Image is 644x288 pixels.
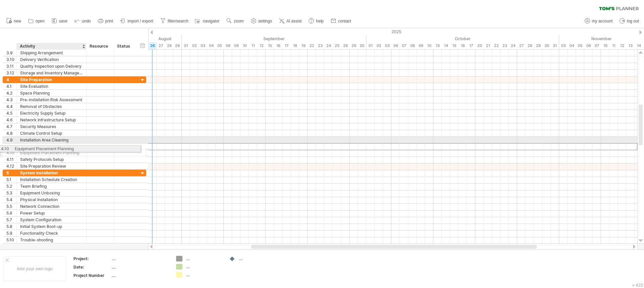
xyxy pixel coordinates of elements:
[6,210,16,216] div: 5.6
[568,42,576,49] div: Tuesday, 4 November 2025
[333,42,341,49] div: Thursday, 25 September 2025
[417,42,425,49] div: Thursday, 9 October 2025
[526,42,534,49] div: Tuesday, 28 October 2025
[207,42,215,49] div: Thursday, 4 September 2025
[391,42,400,49] div: Monday, 6 October 2025
[20,237,83,243] div: Trouble-shooting
[425,42,433,49] div: Friday, 10 October 2025
[6,130,16,136] div: 4.8
[282,42,291,49] div: Wednesday, 17 September 2025
[20,163,83,169] div: Site Preparation Review
[20,56,83,63] div: Delivery Verification
[6,117,16,123] div: 4.6
[551,42,559,49] div: Friday, 31 October 2025
[215,42,224,49] div: Friday, 5 September 2025
[609,42,618,49] div: Tuesday, 11 November 2025
[6,237,16,243] div: 5.10
[186,272,222,278] div: ....
[618,17,641,25] a: log out
[6,50,16,56] div: 3.9
[366,35,559,42] div: October 2025
[20,63,83,69] div: Quality Inspection upon Delivery
[127,19,153,23] span: import / export
[73,17,93,25] a: undo
[6,76,16,83] div: 4
[433,42,442,49] div: Monday, 13 October 2025
[6,203,16,210] div: 5.5
[6,170,16,176] div: 5
[366,42,375,49] div: Wednesday, 1 October 2025
[6,230,16,236] div: 5.9
[592,19,612,23] span: my account
[286,19,302,23] span: AI assist
[112,273,168,278] div: ....
[492,42,500,49] div: Wednesday, 22 October 2025
[26,17,47,25] a: open
[36,19,45,23] span: open
[316,19,324,23] span: help
[182,42,190,49] div: Monday, 1 September 2025
[277,17,304,25] a: AI assist
[6,176,16,183] div: 5.1
[225,17,246,25] a: zoom
[626,42,635,49] div: Thursday, 13 November 2025
[299,42,308,49] div: Friday, 19 September 2025
[20,210,83,216] div: Power Setup
[239,256,275,262] div: ....
[20,103,83,110] div: Removal of Obstacles
[6,243,16,250] div: 5.11
[224,42,232,49] div: Monday, 8 September 2025
[5,17,23,25] a: new
[475,42,484,49] div: Monday, 20 October 2025
[274,42,282,49] div: Tuesday, 16 September 2025
[20,43,83,50] div: Activity
[20,137,83,143] div: Installation Area Cleaning
[20,217,83,223] div: System Configuration
[159,17,191,25] a: filter/search
[266,42,274,49] div: Monday, 15 September 2025
[350,42,358,49] div: Monday, 29 September 2025
[576,42,584,49] div: Wednesday, 5 November 2025
[249,42,257,49] div: Thursday, 11 September 2025
[20,190,83,196] div: Equipment Unboxing
[20,196,83,203] div: Physical Installation
[73,273,110,278] div: Project Number
[203,19,219,23] span: navigator
[240,42,249,49] div: Wednesday, 10 September 2025
[20,70,83,76] div: Storage and Inventory Management
[6,56,16,63] div: 3.10
[20,76,83,83] div: Site Preparation
[408,42,417,49] div: Wednesday, 8 October 2025
[148,42,157,49] div: Tuesday, 26 August 2025
[173,42,182,49] div: Friday, 29 August 2025
[112,256,168,262] div: ....
[105,19,113,23] span: print
[329,17,353,25] a: contact
[308,42,316,49] div: Monday, 22 September 2025
[50,17,69,25] a: save
[509,42,517,49] div: Friday, 24 October 2025
[232,42,240,49] div: Tuesday, 9 September 2025
[73,264,110,270] div: Date:
[400,42,408,49] div: Tuesday, 7 October 2025
[341,42,350,49] div: Friday, 26 September 2025
[358,42,366,49] div: Tuesday, 30 September 2025
[186,256,222,262] div: ....
[593,42,601,49] div: Friday, 7 November 2025
[20,150,83,156] div: Equipment Placement Planning
[20,90,83,96] div: Space Planning
[6,217,16,223] div: 5.7
[20,97,83,103] div: Pre-installation Risk Assessment
[14,19,21,23] span: new
[459,42,467,49] div: Thursday, 16 October 2025
[249,17,274,25] a: settings
[627,19,639,23] span: log out
[383,42,391,49] div: Friday, 3 October 2025
[157,42,165,49] div: Wednesday, 27 August 2025
[6,163,16,169] div: 4.12
[20,230,83,236] div: Functionality Check
[90,43,110,50] div: Resource
[584,42,593,49] div: Thursday, 6 November 2025
[20,123,83,130] div: Security Measures
[20,223,83,230] div: Initial System Boot-up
